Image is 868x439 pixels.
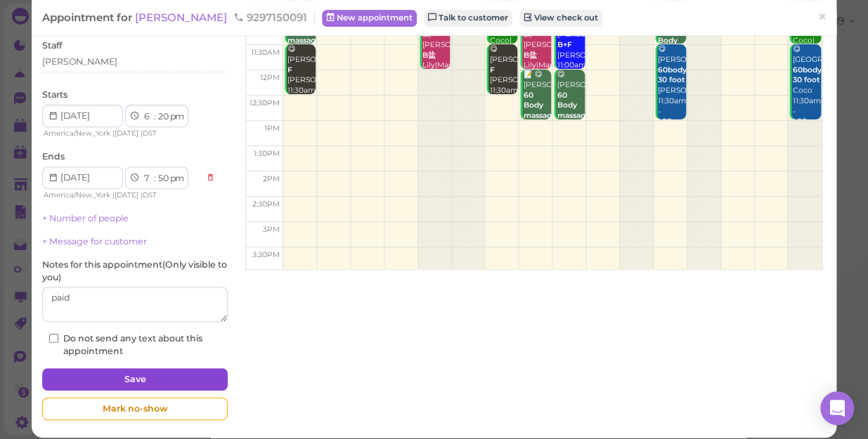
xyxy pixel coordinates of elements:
[322,10,417,27] a: New appointment
[817,7,827,27] span: ×
[792,65,821,85] b: 60body 30 foot
[557,91,590,120] b: 60 Body massage
[42,213,129,223] a: + Number of people
[251,48,280,57] span: 11:30am
[422,51,436,60] b: B盐
[49,334,58,343] input: Do not send any text about this appointment
[143,190,157,199] span: DST
[522,70,551,173] div: 📝 😋 [PERSON_NAME] CBD May 12:00pm - 1:00pm
[422,19,451,102] div: 👤😋 (2) [PERSON_NAME] Lily|May 11:00am - 12:00pm
[657,44,686,127] div: 😋 [PERSON_NAME] [PERSON_NAME] 11:30am - 1:00pm
[523,91,556,120] b: 60 Body massage
[42,189,199,202] div: | |
[519,10,602,27] a: View check out
[250,98,280,107] span: 12:30pm
[44,190,110,199] span: America/New_York
[42,11,315,25] div: Appointment for
[263,225,280,234] span: 3pm
[42,236,147,247] a: + Message for customer
[42,258,228,284] label: Notes for this appointment ( Only visible to you )
[252,199,280,209] span: 2:30pm
[44,129,110,138] span: America/New_York
[523,51,536,60] b: B盐
[791,44,820,127] div: 😋 [GEOGRAPHIC_DATA] Coco 11:30am - 1:00pm
[143,129,157,138] span: DST
[820,391,854,425] div: Open Intercom Messenger
[42,150,65,163] label: Ends
[115,190,138,199] span: [DATE]
[488,44,517,117] div: 😋 [PERSON_NAME] [PERSON_NAME]|Sunny 11:30am - 12:30pm
[42,39,62,52] label: Staff
[556,70,585,162] div: 😋 [PERSON_NAME] [PERSON_NAME] 12:00pm - 1:00pm
[49,332,221,358] label: Do not send any text about this appointment
[556,19,585,91] div: 👤😋 [PERSON_NAME] [PERSON_NAME] 11:00am - 12:00pm
[522,19,551,102] div: 👤😋 (2) [PERSON_NAME] Lily|May 11:00am - 12:00pm
[42,89,67,101] label: Starts
[135,11,230,24] a: [PERSON_NAME]
[287,44,316,117] div: 😋 [PERSON_NAME] [PERSON_NAME]|Sunny 11:30am - 12:30pm
[42,398,228,420] div: Mark no-show
[263,174,280,183] span: 2pm
[424,10,512,27] a: Talk to customer
[489,65,494,74] b: F
[809,1,835,34] a: ×
[42,55,117,68] div: [PERSON_NAME]
[254,149,280,158] span: 1:30pm
[42,368,228,391] button: Save
[264,124,280,133] span: 1pm
[115,129,138,138] span: [DATE]
[287,65,292,74] b: F
[557,40,571,49] b: B+F
[233,11,307,24] span: 9297150091
[42,127,199,140] div: | |
[260,73,280,82] span: 12pm
[658,65,687,85] b: 60body 30 foot
[252,250,280,259] span: 3:30pm
[658,25,691,55] b: 60 Body massage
